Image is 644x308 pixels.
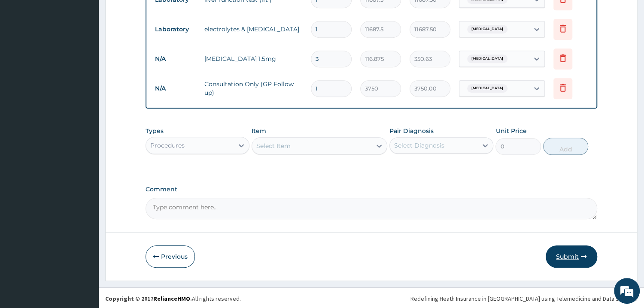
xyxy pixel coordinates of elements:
[467,84,507,93] span: [MEDICAL_DATA]
[45,48,144,59] div: Chat with us now
[16,43,35,64] img: d_794563401_company_1708531726252_794563401
[389,127,434,135] label: Pair Diagnosis
[153,295,190,302] a: RelianceHMO
[467,25,507,33] span: [MEDICAL_DATA]
[146,186,597,193] label: Comment
[200,21,307,38] td: electrolytes & [MEDICAL_DATA]
[252,127,266,135] label: Item
[546,245,597,268] button: Submit
[151,51,200,67] td: N/A
[146,245,195,268] button: Previous
[467,54,507,63] span: [MEDICAL_DATA]
[394,141,444,150] div: Select Diagnosis
[146,127,164,135] label: Types
[50,97,118,183] span: We're online!
[151,81,200,97] td: N/A
[200,50,307,67] td: [MEDICAL_DATA] 1.5mg
[543,138,588,155] button: Add
[151,21,200,37] td: Laboratory
[256,142,291,150] div: Select Item
[4,211,164,242] textarea: Type your message and hit 'Enter'
[105,295,192,302] strong: Copyright © 2017 .
[141,4,161,25] div: Minimize live chat window
[410,294,638,303] div: Redefining Heath Insurance in [GEOGRAPHIC_DATA] using Telemedicine and Data Science!
[150,141,185,150] div: Procedures
[495,127,526,135] label: Unit Price
[200,75,307,101] td: Consultation Only (GP Follow up)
